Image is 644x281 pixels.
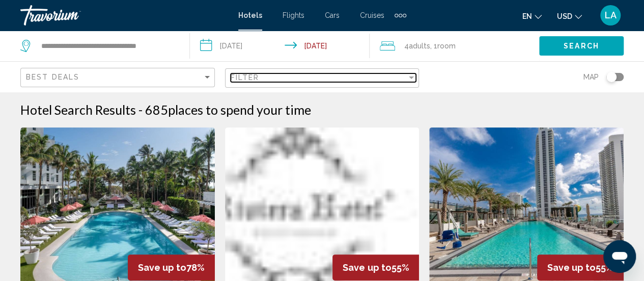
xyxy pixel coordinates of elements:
[404,39,430,53] span: 4
[395,7,406,23] button: Extra navigation items
[547,262,596,273] span: Save up to
[539,36,624,55] button: Search
[283,11,304,19] a: Flights
[437,42,456,50] span: Room
[605,10,617,20] span: LA
[370,31,539,61] button: Travelers: 4 adults, 0 children
[325,11,340,19] a: Cars
[20,5,228,25] a: Travorium
[190,31,370,61] button: Check-in date: Aug 25, 2025 Check-out date: Aug 28, 2025
[564,42,599,50] span: Search
[557,9,582,23] button: Change currency
[360,11,384,19] a: Cruises
[522,12,532,20] span: en
[128,254,215,280] div: 78%
[26,73,79,81] span: Best Deals
[20,102,136,117] h1: Hotel Search Results
[138,102,143,117] span: -
[599,72,624,82] button: Toggle map
[603,240,636,273] iframe: Button to launch messaging window
[145,102,311,117] h2: 685
[343,262,391,273] span: Save up to
[430,39,456,53] span: , 1
[583,70,599,84] span: Map
[138,262,186,273] span: Save up to
[225,68,419,89] button: Filter
[332,254,419,280] div: 55%
[597,5,624,26] button: User Menu
[409,42,430,50] span: Adults
[231,73,260,82] span: Filter
[168,102,311,117] span: places to spend your time
[238,11,262,19] a: Hotels
[557,12,572,20] span: USD
[522,9,542,23] button: Change language
[26,73,212,82] mat-select: Sort by
[537,254,624,280] div: 55%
